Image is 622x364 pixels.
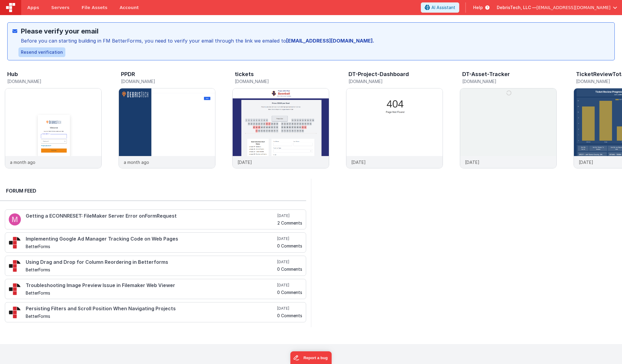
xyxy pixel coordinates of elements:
[7,79,102,84] h5: [DOMAIN_NAME]
[51,5,69,11] span: Servers
[5,302,306,322] a: Persisting Filters and Scroll Position When Navigating Projects BetterForms [DATE] 0 Comments
[5,279,306,299] a: Troubleshooting Image Preview Issue in Filemaker Web Viewer BetterForms [DATE] 0 Comments
[26,291,276,295] h5: BetterForms
[497,5,617,11] button: DebrisTech, LLC — [EMAIL_ADDRESS][DOMAIN_NAME]
[6,187,300,194] h2: Forum Feed
[351,159,366,165] p: [DATE]
[121,79,215,84] h5: [DOMAIN_NAME]
[124,159,149,165] p: a month ago
[473,5,483,11] span: Help
[349,71,409,77] h3: DT-Project-Dashboard
[7,71,18,77] h3: Hub
[277,213,302,218] h5: [DATE]
[26,236,276,242] h4: Implementing Google Ad Manager Tracking Code on Web Pages
[277,260,302,264] h5: [DATE]
[26,260,276,265] h4: Using Drag and Drop for Column Reordering in Betterforms
[9,283,21,295] img: 295_2.png
[277,306,302,311] h5: [DATE]
[9,306,21,318] img: 295_2.png
[497,5,536,11] span: DebrisTech, LLC —
[9,260,21,272] img: 295_2.png
[5,232,306,253] a: Implementing Google Ad Manager Tracking Code on Web Pages BetterForms [DATE] 0 Comments
[277,267,302,271] h5: 0 Comments
[21,27,374,35] h2: Please verify your email
[277,236,302,241] h5: [DATE]
[5,256,306,276] a: Using Drag and Drop for Column Reordering in Betterforms BetterForms [DATE] 0 Comments
[9,213,21,225] img: 100.png
[26,306,276,311] h4: Persisting Filters and Scroll Position When Navigating Projects
[82,5,108,11] span: File Assets
[349,79,443,84] h5: [DOMAIN_NAME]
[286,38,374,44] strong: [EMAIL_ADDRESS][DOMAIN_NAME].
[462,71,510,77] h3: DT-Asset-Tracker
[277,283,302,288] h5: [DATE]
[26,283,276,288] h4: Troubleshooting Image Preview Issue in Filemaker Web Viewer
[26,213,276,219] h4: Getting a ECONNRESET: FileMaker Server Error onFormRequest
[277,221,302,225] h5: 2 Comments
[277,244,302,248] h5: 0 Comments
[277,313,302,318] h5: 0 Comments
[579,159,593,165] p: [DATE]
[5,209,306,229] a: Getting a ECONNRESET: FileMaker Server Error onFormRequest [DATE] 2 Comments
[462,79,557,84] h5: [DOMAIN_NAME]
[235,71,254,77] h3: tickets
[431,5,455,11] span: AI Assistant
[27,5,39,11] span: Apps
[26,314,276,318] h5: BetterForms
[121,71,135,77] h3: PPDR
[421,2,459,13] button: AI Assistant
[9,237,21,249] img: 295_2.png
[237,159,252,165] p: [DATE]
[21,37,374,44] div: Before you can starting building in FM BetterForms, you need to verify your email through the lin...
[536,5,611,11] span: [EMAIL_ADDRESS][DOMAIN_NAME]
[26,267,276,272] h5: BetterForms
[235,79,329,84] h5: [DOMAIN_NAME]
[290,351,332,364] iframe: Marker.io feedback button
[18,47,65,57] button: Resend verification
[26,244,276,249] h5: BetterForms
[277,290,302,295] h5: 0 Comments
[465,159,480,165] p: [DATE]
